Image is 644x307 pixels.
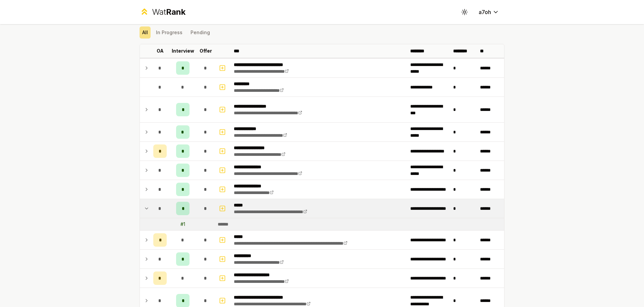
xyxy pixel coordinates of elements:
a: WatRank [140,7,185,17]
button: All [140,26,151,39]
div: # 1 [180,221,185,228]
p: Offer [200,48,212,54]
button: In Progress [153,26,185,39]
span: Rank [166,7,185,17]
p: Interview [172,48,194,54]
span: a7oh [479,8,491,16]
button: a7oh [473,6,504,18]
button: Pending [188,26,213,39]
div: Wat [152,7,185,17]
p: OA [157,48,164,54]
